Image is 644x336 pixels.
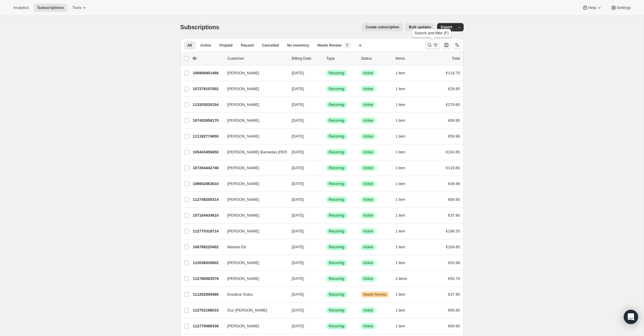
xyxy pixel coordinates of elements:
span: Active [363,229,373,234]
span: 7 [346,43,348,48]
span: [PERSON_NAME] Barnedas [PERSON_NAME] [227,149,310,155]
span: Erestina Tosku [227,292,253,298]
span: Recurring [329,134,344,139]
span: [DATE] [292,324,304,328]
span: [PERSON_NAME] [227,102,259,108]
span: Active [363,87,373,91]
button: [PERSON_NAME] [224,116,284,125]
span: Active [363,197,373,202]
button: 1 item [396,211,412,220]
p: 111202009466 [193,292,223,298]
span: Recurring [329,118,344,123]
div: 112752198010Duc [PERSON_NAME][DATE]SuccessRecurringSuccessActive1 item€95.80 [193,306,460,315]
span: Active [363,181,373,186]
span: €104.85 [446,245,460,249]
span: Recurring [329,324,344,329]
span: [DATE] [292,308,304,312]
span: [PERSON_NAME] [227,181,259,187]
span: 1 item [396,166,405,170]
span: Recurring [329,102,344,107]
button: Erestina Tosku [224,290,284,299]
button: Customize table column order and visibility [442,41,451,49]
p: 105443459450 [193,149,223,155]
p: Billing Date [292,56,322,61]
button: [PERSON_NAME] [224,321,284,331]
span: [DATE] [292,102,304,107]
button: 1 item [396,259,412,267]
span: 1 item [396,213,405,218]
span: Active [363,276,373,281]
p: 112752198010 [193,307,223,313]
button: [PERSON_NAME] [224,132,284,141]
div: 112780083578[PERSON_NAME][DATE]SuccessRecurringSuccessActive2 items€93.78 [193,275,460,283]
span: Needs Review [363,292,386,297]
p: ID [193,56,223,61]
span: 1 item [396,134,405,139]
span: Paused [241,43,254,48]
span: Active [363,102,373,107]
p: 113203020154 [193,102,223,108]
span: Recurring [329,150,344,155]
p: 106602463610 [193,181,223,187]
button: Tools [69,4,91,12]
button: 1 item [396,69,412,77]
div: 107402658170[PERSON_NAME][DATE]SuccessRecurringSuccessActive1 item€89.95 [193,116,460,125]
button: Create new view [355,41,365,50]
span: Tools [72,5,81,10]
span: [PERSON_NAME] [227,118,259,124]
button: Bulk updates [405,23,435,31]
p: Status [361,56,391,61]
span: [DATE] [292,71,304,75]
button: 1 item [396,243,412,251]
div: 107164434810[PERSON_NAME][DATE]SuccessRecurringSuccessActive1 item€37.90 [193,211,460,220]
span: €37.90 [448,292,460,297]
span: Active [363,245,373,249]
span: [PERSON_NAME] [227,212,259,218]
span: [DATE] [292,229,304,233]
div: 106909401466[PERSON_NAME][DATE]SuccessRecurringSuccessActive1 item€119.75 [193,69,460,77]
span: 1 item [396,102,405,107]
span: Recurring [329,276,344,281]
span: Mariam Eb [227,244,246,250]
span: [DATE] [292,213,304,218]
span: [PERSON_NAME] [227,86,259,92]
span: Subscriptions [180,24,219,30]
span: Settings [617,5,631,10]
button: 1 item [396,195,412,204]
span: [DATE] [292,134,304,138]
button: 1 item [396,85,412,93]
div: 113203020154[PERSON_NAME][DATE]SuccessRecurringSuccessActive1 item€279.60 [193,101,460,109]
button: [PERSON_NAME] Barnedas [PERSON_NAME] [224,147,284,157]
span: [PERSON_NAME] [227,276,259,282]
div: 112770089338[PERSON_NAME][DATE]SuccessRecurringSuccessActive1 item€69.90 [193,322,460,330]
button: 1 item [396,132,412,141]
span: [DATE] [292,292,304,297]
button: 1 item [396,227,412,235]
button: 1 item [396,164,412,172]
button: Mariam Eb [224,242,284,252]
span: Subscriptions [37,5,64,10]
button: 1 item [396,101,412,109]
span: Create subscription [366,25,399,30]
span: [DATE] [292,87,304,91]
button: Help [578,4,606,12]
span: Recurring [329,292,344,297]
div: Items [396,56,425,61]
span: 1 item [396,261,405,265]
span: Active [200,43,211,48]
button: [PERSON_NAME] [224,211,284,220]
button: 1 item [396,322,412,330]
p: Total [452,56,460,61]
span: Needs Review [318,43,342,48]
span: €53.98 [448,261,460,265]
span: Recurring [329,245,344,249]
span: €89.95 [448,118,460,123]
div: 112770318714[PERSON_NAME][DATE]SuccessRecurringSuccessActive1 item€199.20 [193,227,460,235]
p: 106788225402 [193,244,223,250]
button: 1 item [396,116,412,125]
span: [DATE] [292,150,304,154]
span: [DATE] [292,118,304,123]
span: [PERSON_NAME] [227,260,259,266]
button: 2 items [396,275,414,283]
span: 1 item [396,71,405,75]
